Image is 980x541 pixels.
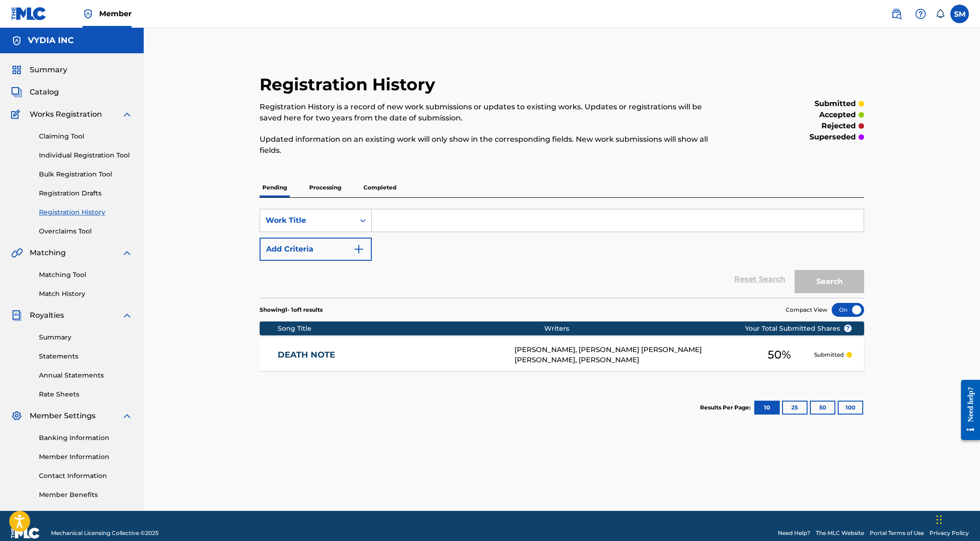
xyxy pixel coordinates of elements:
a: Bulk Registration Tool [39,170,133,179]
a: Portal Terms of Use [870,529,924,537]
a: Public Search [887,5,906,23]
span: Summary [30,64,67,75]
img: expand [121,109,133,120]
img: expand [121,247,133,258]
a: Member Information [39,452,133,462]
button: 100 [838,401,863,415]
button: Add Criteria [260,238,372,261]
h5: VYDIA INC [28,35,74,46]
img: help [915,8,926,19]
a: Rate Sheets [39,390,133,399]
span: Member Settings [30,410,95,421]
div: Writers [544,324,774,333]
span: Your Total Submitted Shares [745,324,852,333]
div: User Menu [950,5,969,23]
img: 9d2ae6d4665cec9f34b9.svg [353,244,364,255]
img: MLC Logo [11,7,47,20]
img: Works Registration [11,109,23,120]
span: Royalties [30,310,64,321]
div: Song Title [278,324,544,333]
span: Compact View [786,306,827,314]
span: Mechanical Licensing Collective © 2025 [51,529,159,537]
p: accepted [819,109,856,120]
a: Privacy Policy [929,529,969,537]
a: Match History [39,289,133,299]
img: Catalog [11,87,22,98]
a: SummarySummary [11,64,67,75]
button: 50 [810,401,835,415]
a: Individual Registration Tool [39,151,133,160]
a: Member Benefits [39,490,133,500]
p: rejected [821,120,856,132]
p: Results Per Page: [700,403,753,412]
span: Works Registration [30,109,102,120]
a: Summary [39,333,133,342]
a: Claiming Tool [39,132,133,141]
form: Search Form [260,209,864,298]
a: Overclaims Tool [39,226,133,236]
img: Matching [11,247,23,258]
img: Member Settings [11,410,22,421]
p: superseded [809,132,856,143]
a: CatalogCatalog [11,87,59,98]
a: Statements [39,352,133,361]
div: [PERSON_NAME], [PERSON_NAME] [PERSON_NAME] [PERSON_NAME], [PERSON_NAME] [515,345,745,365]
p: Submitted [814,351,844,359]
a: Registration Drafts [39,189,133,198]
span: Matching [30,247,66,258]
a: Contact Information [39,471,133,481]
iframe: Resource Center [954,373,980,447]
div: Notifications [935,9,945,19]
img: Top Rightsholder [83,8,94,19]
img: Royalties [11,310,22,321]
img: search [891,8,902,19]
div: Work Title [266,215,349,226]
div: Drag [936,506,942,534]
p: Pending [260,178,290,197]
p: Completed [361,178,399,197]
img: Summary [11,64,22,75]
img: logo [11,528,40,539]
span: 50 % [768,346,791,363]
p: Showing 1 - 1 of 1 results [260,306,323,314]
a: Need Help? [778,529,810,537]
p: Processing [306,178,344,197]
a: DEATH NOTE [278,350,502,360]
h2: Registration History [260,74,440,95]
p: Registration History is a record of new work submissions or updates to existing works. Updates or... [260,101,725,124]
img: expand [121,310,133,321]
button: 10 [754,401,780,415]
p: Updated information on an existing work will only show in the corresponding fields. New work subm... [260,134,725,156]
a: Annual Statements [39,371,133,380]
span: Member [99,8,132,19]
iframe: Chat Widget [934,497,980,541]
button: 25 [782,401,808,415]
img: Accounts [11,35,22,46]
p: submitted [815,98,856,109]
a: Banking Information [39,433,133,443]
img: expand [121,410,133,421]
a: Registration History [39,208,133,217]
div: Help [911,5,930,23]
a: Matching Tool [39,270,133,280]
span: ? [844,325,852,332]
a: The MLC Website [816,529,864,537]
span: Catalog [30,87,59,98]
